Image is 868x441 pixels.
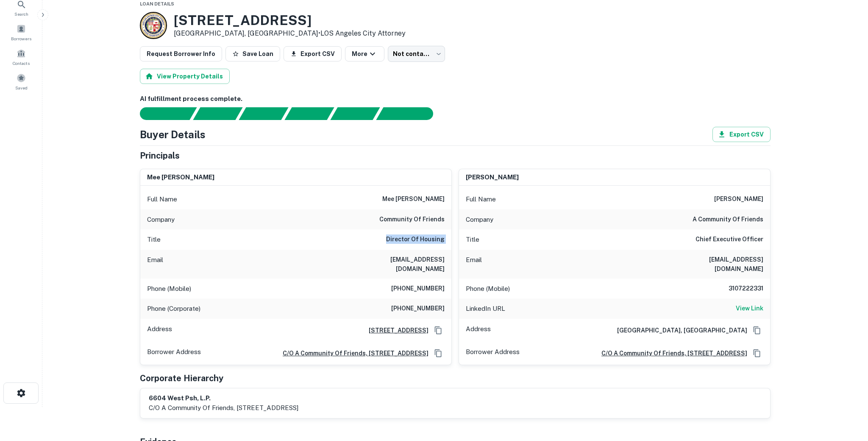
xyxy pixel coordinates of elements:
[696,234,763,245] h6: Chief Executive Officer
[284,46,342,61] button: Export CSV
[3,45,40,68] a: Contacts
[140,1,174,6] span: Loan Details
[239,107,288,120] div: Documents found, AI parsing details...
[693,215,763,225] h6: a community of friends
[432,347,445,360] button: Copy Address
[140,94,771,104] h6: AI fulfillment process complete.
[466,304,505,314] p: LinkedIn URL
[3,21,40,44] a: Borrowers
[826,373,868,414] iframe: Chat Widget
[147,347,201,360] p: Borrower Address
[610,326,747,335] h6: [GEOGRAPHIC_DATA], [GEOGRAPHIC_DATA]
[379,215,445,225] h6: community of friends
[391,284,445,294] h6: [PHONE_NUMBER]
[391,304,445,314] h6: [PHONE_NUMBER]
[147,173,214,182] h6: mee [PERSON_NAME]
[343,255,445,274] h6: [EMAIL_ADDRESS][DOMAIN_NAME]
[3,70,40,93] a: Saved
[320,29,406,37] a: LOS Angeles City Attorney
[140,149,180,162] h5: Principals
[432,324,445,337] button: Copy Address
[466,173,519,182] h6: [PERSON_NAME]
[174,28,406,39] p: [GEOGRAPHIC_DATA], [GEOGRAPHIC_DATA] •
[149,403,298,413] p: c/o a community of friends, [STREET_ADDRESS]
[147,194,177,204] p: Full Name
[130,107,193,120] div: Sending borrower request to AI...
[284,107,334,120] div: Principals found, AI now looking for contact information...
[140,69,230,84] button: View Property Details
[14,11,28,17] span: Search
[15,84,28,91] span: Saved
[466,194,496,204] p: Full Name
[466,324,491,337] p: Address
[225,46,280,61] button: Save Loan
[147,324,172,337] p: Address
[736,304,763,314] a: View Link
[140,46,222,61] button: Request Borrower Info
[466,255,482,274] p: Email
[193,107,242,120] div: Your request is received and processing...
[714,194,763,204] h6: [PERSON_NAME]
[466,215,493,225] p: Company
[149,394,298,403] h6: 6604 west psh, l.p.
[386,234,445,245] h6: Director Of Housing
[140,127,206,142] h4: Buyer Details
[376,107,443,120] div: AI fulfillment process complete.
[345,46,384,61] button: More
[712,284,763,294] h6: 3107222331
[147,304,200,314] p: Phone (Corporate)
[751,347,763,360] button: Copy Address
[147,234,161,245] p: Title
[13,60,30,67] span: Contacts
[147,215,175,225] p: Company
[466,284,510,294] p: Phone (Mobile)
[388,46,445,62] div: Not contacted
[174,12,406,28] h3: [STREET_ADDRESS]
[276,349,428,358] a: c/o a community of friends, [STREET_ADDRESS]
[140,372,223,385] h5: Corporate Hierarchy
[662,255,763,274] h6: [EMAIL_ADDRESS][DOMAIN_NAME]
[362,326,428,335] a: [STREET_ADDRESS]
[595,349,747,358] a: c/o a community of friends, [STREET_ADDRESS]
[382,194,445,204] h6: mee [PERSON_NAME]
[712,127,771,142] button: Export CSV
[147,255,163,274] p: Email
[466,347,520,360] p: Borrower Address
[736,304,763,313] h6: View Link
[330,107,380,120] div: Principals found, still searching for contact information. This may take time...
[11,35,31,42] span: Borrowers
[147,284,191,294] p: Phone (Mobile)
[751,324,763,337] button: Copy Address
[466,234,479,245] p: Title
